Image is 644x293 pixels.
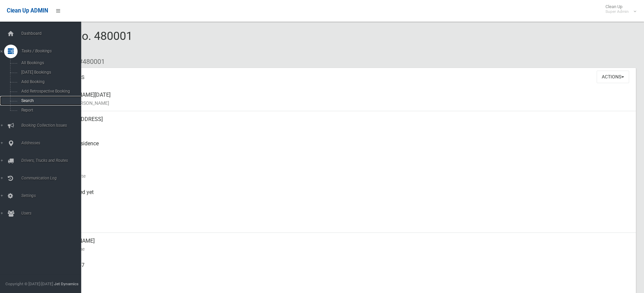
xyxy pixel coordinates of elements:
[19,193,86,198] span: Settings
[5,282,53,286] span: Copyright © [DATE]-[DATE]
[602,4,636,14] span: Clean Up
[7,7,48,14] span: Clean Up ADMIN
[54,245,630,253] small: Contact Name
[54,269,630,277] small: Mobile
[54,172,630,180] small: Collection Date
[19,60,80,65] span: All Bookings
[30,29,133,55] span: Booking No. 480001
[19,49,86,53] span: Tasks / Bookings
[597,71,629,83] button: Actions
[54,136,630,160] div: Front of Residence
[54,196,630,204] small: Collected At
[54,87,630,111] div: [PERSON_NAME][DATE]
[605,9,629,14] small: Super Admin
[54,184,630,209] div: Not collected yet
[74,55,105,68] li: #480001
[19,79,80,84] span: Add Booking
[54,148,630,156] small: Pickup Point
[54,123,630,131] small: Address
[19,98,80,103] span: Search
[54,282,78,286] strong: Jet Dynamics
[19,176,86,180] span: Communication Log
[54,160,630,184] div: [DATE]
[54,233,630,257] div: [PERSON_NAME]
[19,211,86,216] span: Users
[19,31,86,36] span: Dashboard
[19,108,80,113] span: Report
[19,158,86,163] span: Drivers, Trucks and Routes
[19,141,86,145] span: Addresses
[54,209,630,233] div: [DATE]
[19,123,86,128] span: Booking Collection Issues
[19,89,80,94] span: Add Retrospective Booking
[54,99,630,107] small: Name of [PERSON_NAME]
[54,257,630,282] div: 0403713347
[54,111,630,136] div: [STREET_ADDRESS]
[19,70,80,75] span: [DATE] Bookings
[54,221,630,229] small: Zone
